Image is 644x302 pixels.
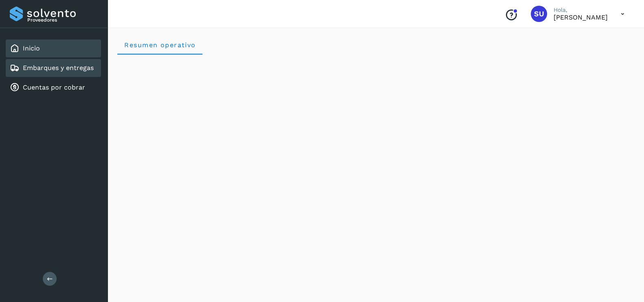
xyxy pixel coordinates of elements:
p: Proveedores [27,17,98,23]
p: Hola, [554,7,608,13]
div: Inicio [6,39,101,57]
a: Embarques y entregas [23,64,94,72]
a: Cuentas por cobrar [23,83,85,91]
div: Embarques y entregas [6,59,101,77]
div: Cuentas por cobrar [6,79,101,96]
a: Inicio [23,44,40,52]
p: Sayra Ugalde [554,13,608,21]
span: Resumen operativo [124,41,196,49]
